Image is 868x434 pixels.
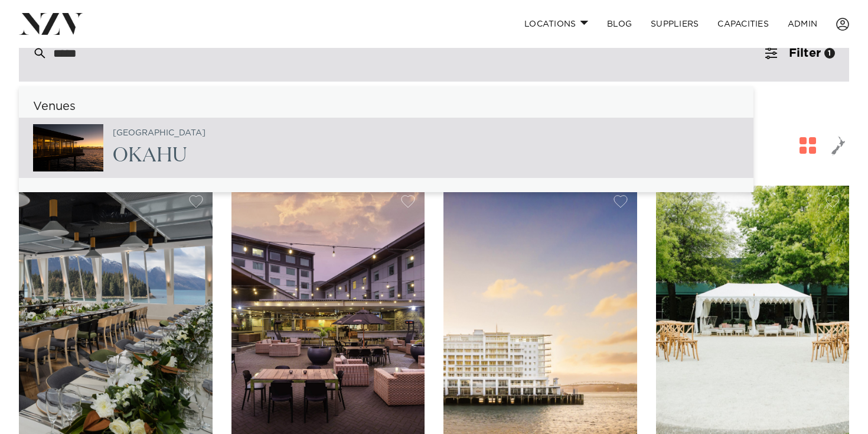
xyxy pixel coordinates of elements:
[598,11,641,37] a: BLOG
[113,129,205,138] small: [GEOGRAPHIC_DATA]
[19,13,83,34] img: nzv-logo.png
[33,124,103,171] img: Ra927cAb0QmjQlv3uju1BCuQecqCM4KVZ1NpWjeQ.jpg
[824,48,835,59] div: 1
[708,11,778,37] a: Capacities
[641,11,708,37] a: SUPPLIERS
[113,145,187,166] span: OKAHU
[789,47,821,59] span: Filter
[751,25,849,82] button: Filter1
[778,11,827,37] a: ADMIN
[19,101,753,113] h6: Venues
[515,11,598,37] a: Locations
